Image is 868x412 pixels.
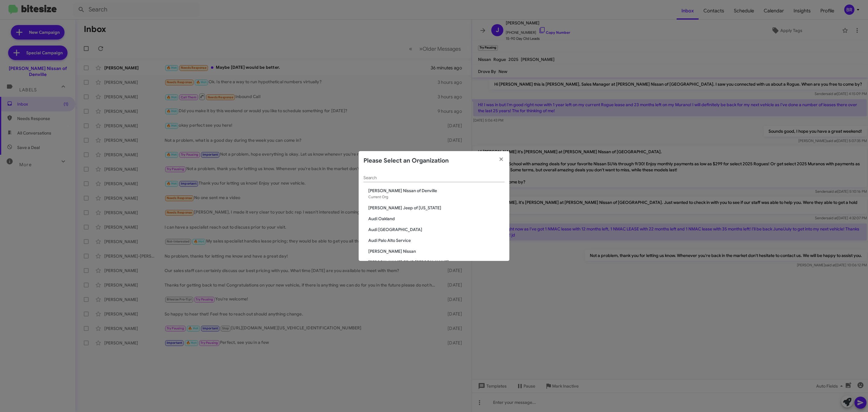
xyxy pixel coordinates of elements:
[368,248,505,254] span: [PERSON_NAME] Nissan
[368,227,505,233] span: Audi [GEOGRAPHIC_DATA]
[368,205,505,211] span: [PERSON_NAME] Jeep of [US_STATE]
[368,216,505,222] span: Audi Oakland
[368,188,505,194] span: [PERSON_NAME] Nissan of Denville
[363,156,449,166] h2: Please Select an Organization
[368,259,505,265] span: [PERSON_NAME] CDJR [PERSON_NAME]
[368,237,505,243] span: Audi Palo Alto Service
[368,195,388,199] span: Current Org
